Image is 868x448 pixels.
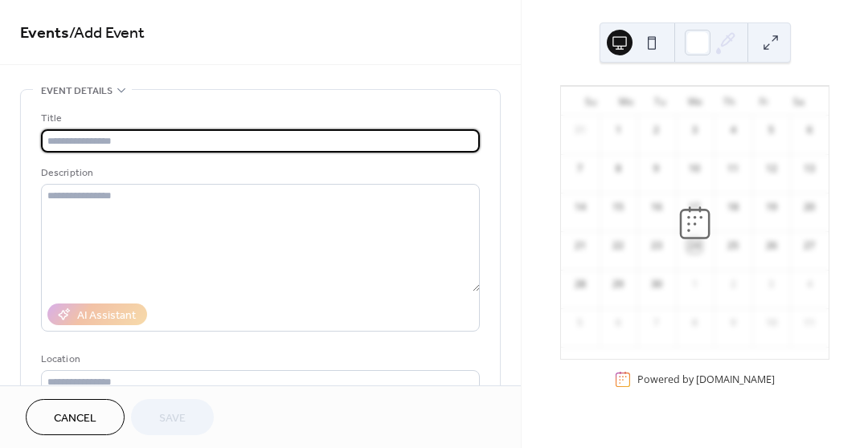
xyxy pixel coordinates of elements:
div: 6 [611,316,625,330]
div: 29 [611,277,625,291]
div: Location [41,351,477,368]
div: 1 [687,277,702,291]
div: 5 [573,316,588,330]
div: 2 [726,277,740,291]
div: 24 [687,238,702,253]
div: 21 [573,238,588,253]
div: 17 [687,200,702,214]
div: 27 [802,238,817,253]
div: We [678,87,712,116]
div: Fr [747,87,781,116]
div: 22 [611,238,625,253]
div: Powered by [637,373,775,386]
div: Description [41,165,477,181]
div: 10 [764,316,779,330]
div: 16 [649,200,664,214]
div: 2 [649,123,664,137]
div: 31 [573,123,588,137]
div: 3 [764,277,779,291]
span: Cancel [54,410,96,427]
span: / Add Event [69,18,145,49]
div: 19 [764,200,779,214]
div: 4 [802,277,817,291]
div: 6 [802,123,817,137]
div: 7 [573,161,588,176]
div: 12 [764,161,779,176]
div: 28 [573,277,588,291]
div: Th [712,87,747,116]
div: 20 [802,200,817,214]
div: Su [574,87,608,116]
div: 26 [764,238,779,253]
div: Sa [781,87,816,116]
span: Event details [41,83,113,100]
div: Title [41,110,477,127]
div: 18 [726,200,740,214]
div: 14 [573,200,588,214]
div: 8 [611,161,625,176]
div: 13 [802,161,817,176]
div: 8 [687,316,702,330]
div: 1 [611,123,625,137]
div: 5 [764,123,779,137]
div: 15 [611,200,625,214]
a: Events [20,18,69,49]
div: 30 [649,277,664,291]
div: 25 [726,238,740,253]
div: 4 [726,123,740,137]
div: Tu [643,87,678,116]
button: Cancel [26,399,125,435]
div: 9 [726,316,740,330]
div: 9 [649,161,664,176]
div: 7 [649,316,664,330]
div: 11 [726,161,740,176]
div: 3 [687,123,702,137]
a: [DOMAIN_NAME] [696,373,775,386]
div: 23 [649,238,664,253]
div: Mo [608,87,643,116]
div: 11 [802,316,817,330]
div: 10 [687,161,702,176]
